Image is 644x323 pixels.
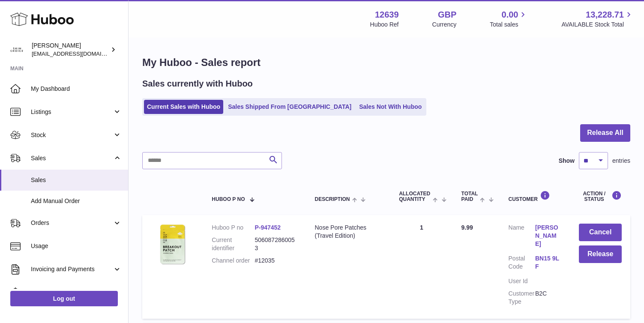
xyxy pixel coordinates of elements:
[10,43,23,56] img: admin@skinchoice.com
[509,277,535,285] dt: User Id
[255,224,281,231] a: P-947452
[31,242,122,250] span: Usage
[561,21,634,29] span: AVAILABLE Stock Total
[151,224,194,266] img: 1707491060.jpg
[31,108,113,116] span: Listings
[144,100,223,114] a: Current Sales with Huboo
[31,197,122,205] span: Add Manual Order
[31,265,113,273] span: Invoicing and Payments
[10,291,118,306] a: Log out
[356,100,425,114] a: Sales Not With Huboo
[579,224,622,241] button: Cancel
[142,78,253,90] h2: Sales currently with Huboo
[31,154,113,162] span: Sales
[212,257,255,265] dt: Channel order
[579,191,622,202] div: Action / Status
[31,176,122,184] span: Sales
[535,290,562,306] dd: B2C
[255,257,297,265] dd: #12035
[612,157,630,165] span: entries
[535,254,562,271] a: BN15 9LF
[432,21,457,29] div: Currency
[31,288,122,296] span: Cases
[579,245,622,263] button: Release
[212,224,255,232] dt: Huboo P no
[142,56,630,69] h1: My Huboo - Sales report
[438,9,456,21] strong: GBP
[255,236,297,252] dd: 5060872860053
[490,21,528,29] span: Total sales
[31,85,122,93] span: My Dashboard
[212,197,245,202] span: Huboo P no
[490,9,528,29] a: 0.00 Total sales
[31,131,113,139] span: Stock
[535,224,562,248] a: [PERSON_NAME]
[31,219,113,227] span: Orders
[502,9,518,21] span: 0.00
[509,254,535,273] dt: Postal Code
[399,191,431,202] span: ALLOCATED Quantity
[580,124,630,142] button: Release All
[586,9,624,21] span: 13,228.71
[559,157,575,165] label: Show
[315,197,350,202] span: Description
[370,21,399,29] div: Huboo Ref
[390,215,452,318] td: 1
[509,290,535,306] dt: Customer Type
[32,50,126,57] span: [EMAIL_ADDRESS][DOMAIN_NAME]
[315,224,382,240] div: Nose Pore Patches (Travel Edition)
[225,100,354,114] a: Sales Shipped From [GEOGRAPHIC_DATA]
[461,224,473,231] span: 9.99
[461,191,478,202] span: Total paid
[509,224,535,250] dt: Name
[32,42,109,58] div: [PERSON_NAME]
[375,9,399,21] strong: 12639
[561,9,634,29] a: 13,228.71 AVAILABLE Stock Total
[509,191,562,202] div: Customer
[212,236,255,252] dt: Current identifier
